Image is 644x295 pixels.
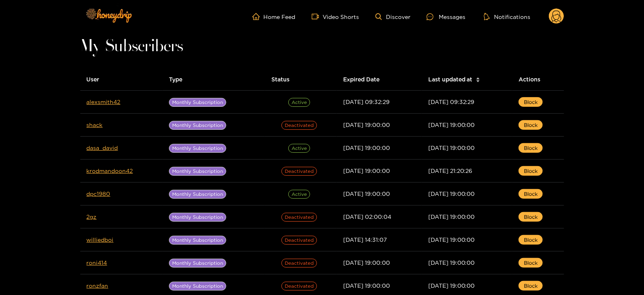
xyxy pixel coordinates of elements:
span: [DATE] 19:00:00 [428,283,475,289]
button: Block [519,143,543,153]
span: caret-down [476,79,480,83]
span: [DATE] 19:00:00 [343,260,390,266]
a: dasa_david [87,145,118,151]
span: Deactivated [281,259,317,268]
span: home [252,13,264,20]
span: video-camera [312,13,323,20]
span: Block [524,98,538,106]
a: ronzfan [87,283,108,289]
a: dpc1980 [87,191,110,197]
th: User [80,69,163,91]
span: Block [524,167,538,175]
span: [DATE] 19:00:00 [343,283,390,289]
span: Deactivated [281,167,317,176]
span: [DATE] 19:00:00 [428,260,475,266]
span: Monthly Subscription [169,98,226,107]
span: Block [524,213,538,221]
a: 2gz [87,214,97,220]
span: Deactivated [281,282,317,291]
a: krodmandoon42 [87,168,133,174]
span: caret-up [476,76,480,81]
span: Block [524,282,538,290]
button: Block [519,97,543,107]
th: Actions [512,69,564,91]
th: Status [265,69,337,91]
span: Monthly Subscription [169,282,226,291]
span: Monthly Subscription [169,144,226,153]
button: Block [519,166,543,176]
span: Block [524,144,538,152]
span: [DATE] 19:00:00 [343,122,390,128]
span: Block [524,190,538,198]
span: [DATE] 19:00:00 [428,237,475,243]
button: Block [519,189,543,199]
span: [DATE] 21:20:26 [428,168,473,174]
button: Block [519,120,543,130]
span: [DATE] 19:00:00 [428,122,475,128]
span: Monthly Subscription [169,259,226,268]
span: [DATE] 19:00:00 [428,214,475,220]
span: Block [524,259,538,267]
a: Discover [375,13,411,20]
span: Monthly Subscription [169,213,226,222]
span: Last updated at [428,75,473,84]
a: alexsmith42 [87,99,121,105]
span: [DATE] 19:00:00 [343,145,390,151]
th: Type [163,69,265,91]
a: williedboi [87,237,114,243]
th: Expired Date [337,69,421,91]
span: Monthly Subscription [169,167,226,176]
div: Messages [427,12,465,21]
span: Active [288,144,310,153]
button: Notifications [481,12,533,21]
button: Block [519,212,543,222]
a: shack [87,122,103,128]
span: Active [288,98,310,107]
span: [DATE] 02:00:04 [343,214,391,220]
a: Video Shorts [312,13,359,20]
button: Block [519,281,543,291]
span: Block [524,236,538,244]
span: Deactivated [281,121,317,130]
a: roni414 [87,260,107,266]
h1: My Subscribers [80,41,564,52]
span: [DATE] 19:00:00 [428,191,475,197]
button: Block [519,235,543,245]
span: Monthly Subscription [169,190,226,199]
span: [DATE] 09:32:29 [428,99,475,105]
span: Deactivated [281,236,317,245]
span: [DATE] 19:00:00 [428,145,475,151]
a: Home Feed [252,13,296,20]
span: Active [288,190,310,199]
button: Block [519,258,543,268]
span: [DATE] 19:00:00 [343,191,390,197]
span: Monthly Subscription [169,236,226,245]
span: Deactivated [281,213,317,222]
span: Monthly Subscription [169,121,226,130]
span: Block [524,121,538,129]
span: [DATE] 09:32:29 [343,99,390,105]
span: [DATE] 19:00:00 [343,168,390,174]
span: [DATE] 14:31:07 [343,237,387,243]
